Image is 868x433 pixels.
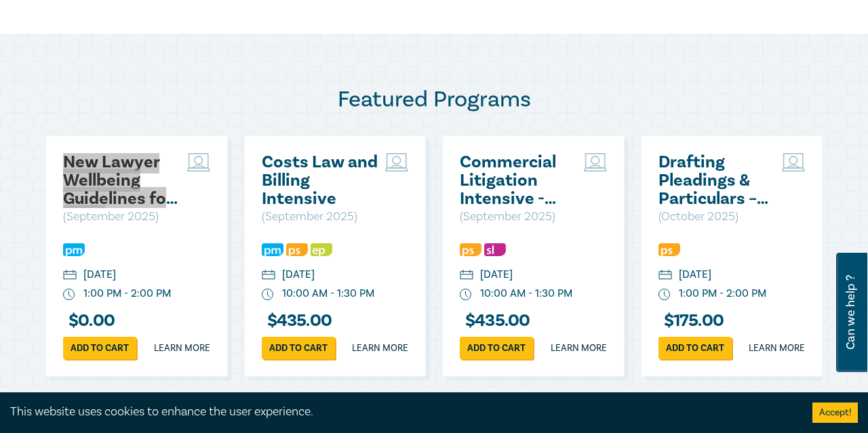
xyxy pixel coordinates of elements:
[63,270,77,282] img: calendar
[460,243,481,256] img: Professional Skills
[262,337,335,359] a: Add to cart
[262,153,379,208] a: Costs Law and Billing Intensive
[460,289,472,301] img: watch
[749,342,805,355] a: Learn more
[484,243,506,256] img: Substantive Law
[658,312,724,330] h3: $ 175.00
[262,208,379,226] p: ( September 2025 )
[45,86,823,113] h2: Featured Programs
[658,337,732,359] a: Add to cart
[480,267,513,283] div: [DATE]
[63,312,115,330] h3: $ 0.00
[63,289,75,301] img: watch
[385,153,408,171] img: Live Stream
[460,270,473,282] img: calendar
[658,289,671,301] img: watch
[551,342,607,355] a: Learn more
[460,153,577,208] a: Commercial Litigation Intensive - Skills and Strategies for Success in Commercial Disputes
[187,153,210,171] img: Live Stream
[584,153,607,171] img: Live Stream
[679,286,766,302] div: 1:00 PM - 2:00 PM
[286,243,308,256] img: Professional Skills
[658,243,680,256] img: Professional Skills
[782,153,805,171] img: Live Stream
[63,208,180,226] p: ( September 2025 )
[262,243,283,256] img: Practice Management & Business Skills
[63,153,180,208] a: New Lawyer Wellbeing Guidelines for Legal Workplaces
[658,153,776,208] a: Drafting Pleadings & Particulars – Tips & Traps
[282,267,315,283] div: [DATE]
[154,342,210,355] a: Learn more
[83,286,171,302] div: 1:00 PM - 2:00 PM
[311,243,332,256] img: Ethics & Professional Responsibility
[262,270,275,282] img: calendar
[63,243,85,256] img: Practice Management & Business Skills
[282,286,374,302] div: 10:00 AM - 1:30 PM
[658,208,776,226] p: ( October 2025 )
[63,337,136,359] a: Add to cart
[460,312,530,330] h3: $ 435.00
[658,270,672,282] img: calendar
[352,342,408,355] a: Learn more
[844,261,857,364] span: Can we help ?
[480,286,572,302] div: 10:00 AM - 1:30 PM
[262,312,332,330] h3: $ 435.00
[262,289,274,301] img: watch
[83,267,116,283] div: [DATE]
[10,403,792,421] div: This website uses cookies to enhance the user experience.
[679,267,711,283] div: [DATE]
[460,208,577,226] p: ( September 2025 )
[812,403,858,423] button: Accept cookies
[460,337,533,359] a: Add to cart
